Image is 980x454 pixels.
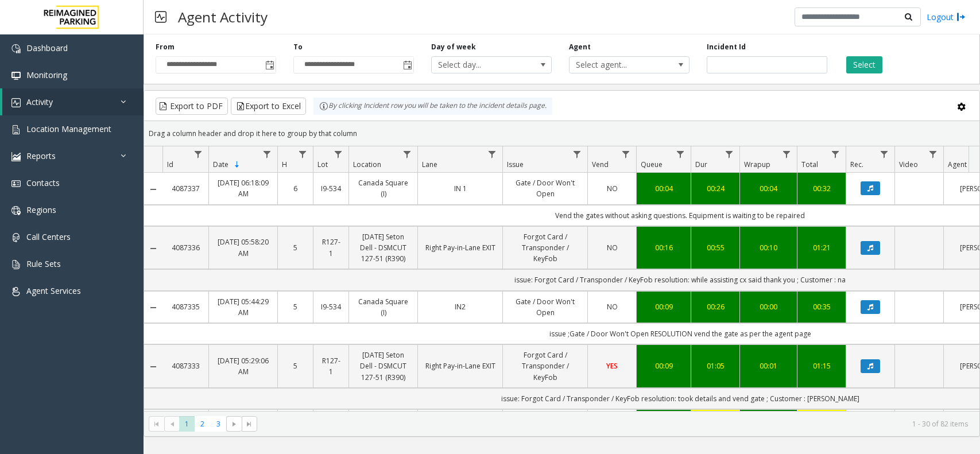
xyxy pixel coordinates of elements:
span: NO [607,243,618,253]
span: Regions [26,204,56,215]
span: Contacts [26,177,60,188]
img: 'icon' [11,206,21,215]
a: 00:24 [698,183,733,194]
span: Location [353,160,381,169]
div: Drag a column header and drop it here to group by that column [144,123,979,143]
span: Monitoring [26,69,67,80]
a: Date Filter Menu [259,146,275,162]
a: Collapse Details [144,244,162,253]
img: 'icon' [11,260,21,269]
span: Issue [507,160,524,169]
button: Select [846,56,882,73]
a: Id Filter Menu [191,146,206,162]
span: Location Management [26,123,111,134]
div: By clicking Incident row you will be taken to the incident details page. [313,98,552,115]
span: Sortable [233,160,242,169]
button: Export to Excel [231,98,306,115]
span: Rec. [850,160,863,169]
span: Dur [695,160,707,169]
a: [DATE] 06:18:09 AM [216,177,270,199]
a: R127-1 [320,236,342,258]
a: 00:55 [698,242,733,253]
a: Canada Square (I) [356,177,410,199]
span: NO [607,184,618,193]
a: Total Filter Menu [828,146,843,162]
img: 'icon' [11,152,21,161]
span: Date [213,160,228,169]
a: 01:15 [804,360,839,371]
a: 00:26 [698,301,733,312]
span: Queue [641,160,663,169]
span: Call Centers [26,231,71,242]
div: 00:01 [747,360,790,371]
a: [DATE] 05:29:06 AM [216,355,270,377]
a: I9-534 [320,183,342,194]
span: Agent Services [26,285,81,296]
a: [DATE] Seton Dell - DSMCUT 127-51 (R390) [356,350,410,383]
div: 00:32 [804,183,839,194]
img: 'icon' [11,287,21,296]
button: Export to PDF [156,98,228,115]
a: Lot Filter Menu [331,146,346,162]
a: NO [595,183,629,194]
span: YES [606,361,618,371]
span: Lot [317,160,328,169]
span: Wrapup [744,160,770,169]
a: 4087337 [169,183,202,194]
a: H Filter Menu [295,146,311,162]
a: Location Filter Menu [400,146,415,162]
label: Agent [569,42,591,52]
a: NO [595,242,629,253]
a: Collapse Details [144,185,162,194]
a: [DATE] 05:58:20 AM [216,236,270,258]
a: 5 [285,360,306,371]
a: [DATE] Seton Dell - DSMCUT 127-51 (R390) [356,231,410,265]
img: 'icon' [11,71,21,80]
span: Dashboard [26,42,68,53]
a: Wrapup Filter Menu [779,146,795,162]
img: 'icon' [11,98,21,107]
a: 5 [285,242,306,253]
a: 00:35 [804,301,839,312]
span: Activity [26,96,53,107]
img: 'icon' [11,44,21,53]
a: Right Pay-in-Lane EXIT [425,360,495,371]
a: Right Pay-in-Lane EXIT [425,242,495,253]
span: Page 2 [195,416,210,432]
span: Go to the last page [245,420,254,429]
a: 01:05 [698,360,733,371]
a: Video Filter Menu [925,146,941,162]
span: NO [607,302,618,312]
span: Rule Sets [26,258,61,269]
a: YES [595,360,629,371]
a: [DATE] 05:44:29 AM [216,296,270,318]
span: Vend [592,160,609,169]
span: Select day... [432,57,527,73]
a: 00:10 [747,242,790,253]
a: Vend Filter Menu [618,146,634,162]
span: H [282,160,287,169]
span: Page 3 [211,416,226,432]
span: Toggle popup [263,57,276,73]
label: Day of week [431,42,476,52]
a: Lane Filter Menu [485,146,500,162]
kendo-pager-info: 1 - 30 of 82 items [264,419,968,429]
a: 00:04 [644,183,684,194]
span: Toggle popup [401,57,413,73]
a: 00:04 [747,183,790,194]
span: Go to the next page [226,416,242,432]
img: infoIcon.svg [319,102,328,111]
a: IN 1 [425,183,495,194]
a: I9-534 [320,301,342,312]
a: 01:21 [804,242,839,253]
img: pageIcon [155,3,166,31]
img: 'icon' [11,125,21,134]
a: 6 [285,183,306,194]
a: Canada Square (I) [356,296,410,318]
